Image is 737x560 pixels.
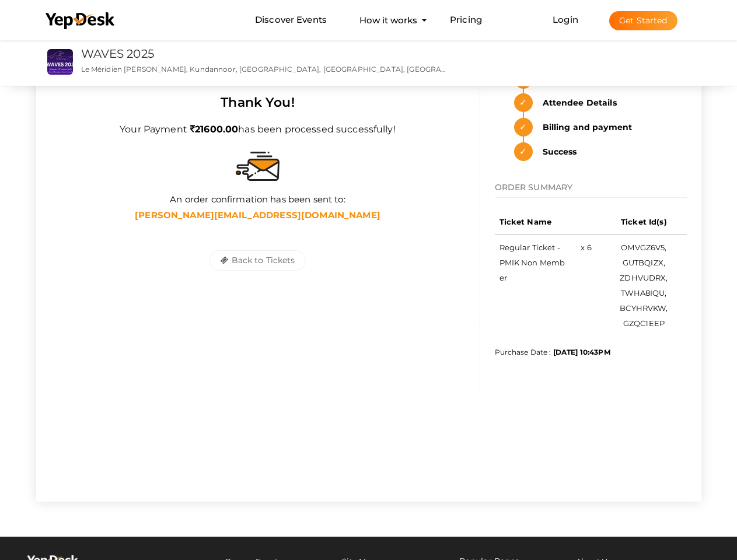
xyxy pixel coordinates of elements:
[620,303,668,313] span: BCYHRVKW,
[190,124,238,135] span: 21600.00
[209,250,305,271] button: Back to Tickets
[356,9,421,31] button: How it works
[621,243,666,252] span: OMVGZ6V5,
[51,93,465,111] div: Thank You!
[120,111,396,136] label: Your Payment has been processed successfully!
[553,348,610,356] b: [DATE] 10:43PM
[536,93,687,112] strong: Attendee Details
[495,182,573,192] span: ORDER SUMMARY
[553,14,578,25] a: Login
[495,209,572,235] th: Ticket Name
[621,288,666,297] span: TWHA8IQU,
[236,152,280,181] img: sent-email.svg
[620,273,668,282] span: ZDHVUDRX,
[47,49,73,75] img: S4WQAGVX_small.jpeg
[609,11,677,30] button: Get Started
[500,243,565,282] span: Regular Ticket - PMIK Non Member
[536,118,687,136] strong: Billing and payment
[536,142,687,161] strong: Success
[495,347,610,357] label: Purchase Date :
[170,193,345,205] label: An order confirmation has been sent to:
[255,9,327,31] a: Discover Events
[601,209,686,235] th: Ticket Id(s)
[135,209,380,220] b: [PERSON_NAME][EMAIL_ADDRESS][DOMAIN_NAME]
[623,318,665,328] span: GZQC1EEP
[450,9,482,31] a: Pricing
[81,47,154,61] a: WAVES 2025
[81,64,450,74] p: Le Méridien [PERSON_NAME], Kundannoor, [GEOGRAPHIC_DATA], [GEOGRAPHIC_DATA], [GEOGRAPHIC_DATA], [...
[623,258,665,267] span: GUTBQIZX,
[571,235,601,335] td: x 6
